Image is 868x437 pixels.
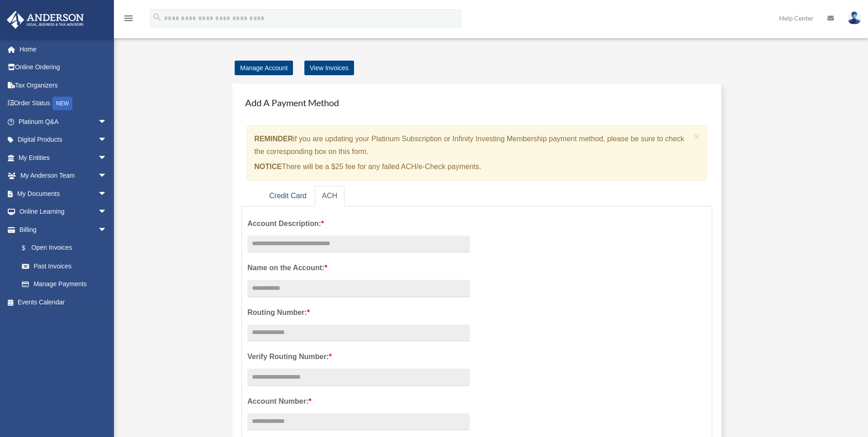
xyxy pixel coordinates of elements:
strong: REMINDER [254,135,293,143]
span: arrow_drop_down [98,167,116,185]
a: Manage Account [235,61,293,75]
a: Credit Card [262,186,314,206]
a: Order StatusNEW [6,94,121,113]
label: Account Number: [247,395,470,408]
label: Account Description: [247,217,470,230]
a: Online Ordering [6,58,121,77]
a: Events Calendar [6,293,121,311]
a: Platinum Q&Aarrow_drop_down [6,113,121,131]
a: Online Learningarrow_drop_down [6,203,121,221]
a: $Open Invoices [13,239,121,257]
a: Tax Organizers [6,76,121,94]
label: Name on the Account: [247,262,470,274]
div: if you are updating your Platinum Subscription or Infinity Investing Membership payment method, p... [247,125,707,180]
span: × [694,131,700,142]
strong: NOTICE [254,163,282,170]
a: menu [123,16,134,24]
span: arrow_drop_down [98,149,116,167]
label: Verify Routing Number: [247,350,470,363]
p: There will be a $25 fee for any failed ACH/e-Check payments. [254,160,690,173]
span: arrow_drop_down [98,113,116,131]
a: Home [6,40,121,58]
img: Anderson Advisors Platinum Portal [4,11,87,29]
span: arrow_drop_down [98,185,116,203]
a: My Documentsarrow_drop_down [6,185,121,203]
i: menu [123,13,134,24]
a: Past Invoices [13,257,121,275]
a: ACH [315,186,345,206]
label: Routing Number: [247,306,470,319]
span: arrow_drop_down [98,203,116,221]
h4: Add A Payment Method [241,93,712,113]
i: search [152,12,162,22]
img: User Pic [847,11,861,25]
a: View Invoices [304,61,354,75]
a: My Anderson Teamarrow_drop_down [6,167,121,185]
button: Close [694,132,700,141]
span: $ [27,242,31,254]
a: Digital Productsarrow_drop_down [6,131,121,149]
a: My Entitiesarrow_drop_down [6,149,121,167]
a: Manage Payments [13,275,116,293]
span: arrow_drop_down [98,221,116,239]
a: Billingarrow_drop_down [6,221,121,239]
div: NEW [52,97,72,110]
span: arrow_drop_down [98,131,116,149]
